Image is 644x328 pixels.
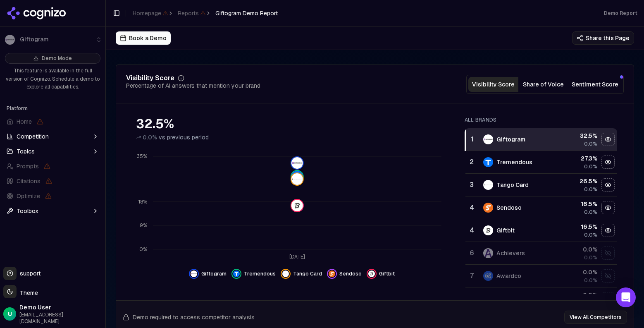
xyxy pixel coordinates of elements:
[178,9,205,17] span: Reports
[584,141,597,147] span: 0.0%
[584,254,597,261] span: 0.0%
[126,75,174,81] div: Visibility Score
[116,31,171,45] button: Book a Demo
[465,173,617,196] tr: 3tango cardTango Card26.5%0.0%Hide tango card data
[483,248,493,258] img: achievers
[138,198,147,205] tspan: 18%
[558,245,597,254] div: 0.0 %
[17,132,49,141] span: Competition
[3,145,102,158] button: Topics
[189,269,227,279] button: Hide giftogram data
[584,277,597,284] span: 0.0%
[469,157,475,167] div: 2
[496,204,522,212] div: Sendoso
[137,153,147,160] tspan: 35%
[465,219,617,242] tr: 4giftbitGiftbit16.5%0.0%Hide giftbit data
[604,10,637,17] div: Demo Report
[601,224,615,237] button: Hide giftbit data
[616,287,636,307] div: Open Intercom Messenger
[17,207,38,215] span: Toolbox
[496,135,525,144] div: Giftogram
[584,163,597,170] span: 0.0%
[558,223,597,231] div: 16.5 %
[483,157,493,167] img: tremendous
[469,180,475,190] div: 3
[367,269,395,279] button: Hide giftbit data
[496,249,525,257] div: Achievers
[231,269,276,279] button: Hide tremendous data
[289,254,305,260] tspan: [DATE]
[379,271,395,277] span: Giftbit
[469,225,475,235] div: 4
[465,151,617,173] tr: 2tremendousTremendous27.3%0.0%Hide tremendous data
[133,9,278,17] nav: breadcrumb
[469,203,475,213] div: 4
[17,269,41,278] span: support
[601,292,615,305] button: Show blackhawk network data
[584,186,597,193] span: 0.0%
[8,310,12,318] span: U
[3,204,102,218] button: Toolbox
[496,226,515,235] div: Giftbit
[126,81,260,90] div: Percentage of AI answers that mention your brand
[465,264,617,287] tr: 7awardcoAwardco0.0%0.0%Show awardco data
[470,134,475,144] div: 1
[601,156,615,169] button: Hide tremendous data
[42,55,72,62] span: Demo Mode
[468,77,518,92] button: Visibility Score
[601,269,615,283] button: Show awardco data
[564,311,627,324] button: View All Competitors
[483,203,493,213] img: sendoso
[465,117,617,123] div: All Brands
[282,271,289,277] img: tango card
[483,134,493,144] img: giftogram
[293,271,322,277] span: Tango Card
[17,117,32,126] span: Home
[601,178,615,192] button: Hide tango card data
[327,269,362,279] button: Hide sendoso data
[201,271,227,277] span: Giftogram
[465,128,617,151] tr: 1giftogramGiftogram32.5%0.0%Hide giftogram data
[140,222,147,229] tspan: 9%
[17,162,39,170] span: Prompts
[496,158,532,166] div: Tremendous
[518,77,568,92] button: Share of Voice
[17,192,40,200] span: Optimize
[558,177,597,185] div: 26.5 %
[19,311,102,325] span: [EMAIL_ADDRESS][DOMAIN_NAME]
[558,200,597,208] div: 16.5 %
[291,171,303,182] img: tremendous
[133,9,168,17] span: Homepage
[17,289,38,297] span: Theme
[191,271,197,277] img: giftogram
[483,225,493,235] img: giftbit
[558,291,597,299] div: 0.0 %
[584,209,597,215] span: 0.0%
[465,242,617,264] tr: 6achieversAchievers0.0%0.0%Show achievers data
[601,247,615,260] button: Show achievers data
[281,269,322,279] button: Hide tango card data
[291,173,303,184] img: tango card
[469,248,475,258] div: 6
[143,133,157,141] span: 0.0%
[483,180,493,190] img: tango card
[601,201,615,214] button: Hide sendoso data
[136,117,448,132] div: 32.5%
[159,133,209,141] span: vs previous period
[584,232,597,238] span: 0.0%
[3,130,102,143] button: Competition
[5,67,100,91] p: This feature is available in the full version of Cognizo. Schedule a demo to explore all capabili...
[17,147,35,156] span: Topics
[572,31,634,45] button: Share this Page
[465,196,617,219] tr: 4sendosoSendoso16.5%0.0%Hide sendoso data
[483,271,493,281] img: awardco
[215,9,278,17] span: Giftogram Demo Report
[329,271,335,277] img: sendoso
[19,303,102,311] span: Demo User
[3,102,102,115] div: Platform
[601,133,615,146] button: Hide giftogram data
[496,272,521,280] div: Awardco
[558,268,597,276] div: 0.0 %
[233,271,240,277] img: tremendous
[291,157,303,168] img: giftogram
